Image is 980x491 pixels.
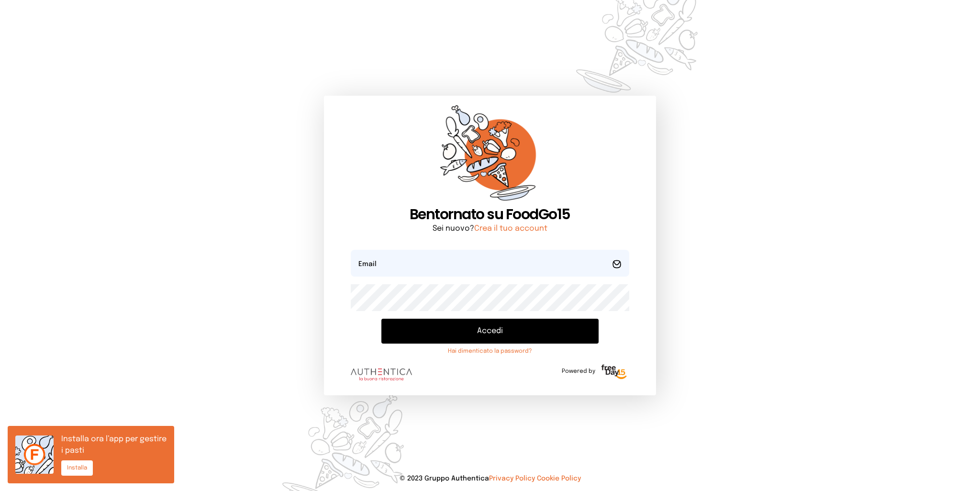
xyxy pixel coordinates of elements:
p: Installa ora l’app per gestire i pasti [61,434,167,457]
a: Crea il tuo account [474,224,547,233]
img: icon.6af0c3e.png [15,435,54,474]
span: Powered by [562,368,595,375]
img: logo-freeday.3e08031.png [599,363,629,382]
p: © 2023 Gruppo Authentica [15,474,965,483]
a: Privacy Policy [489,475,535,482]
img: sticker-orange.65babaf.png [440,105,540,206]
img: logo.8f33a47.png [351,368,412,381]
button: Installa [61,460,93,476]
p: Sei nuovo? [351,223,629,234]
a: Hai dimenticato la password? [381,347,598,355]
button: Accedi [381,319,598,344]
h1: Bentornato su FoodGo15 [351,206,629,223]
a: Cookie Policy [537,475,581,482]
